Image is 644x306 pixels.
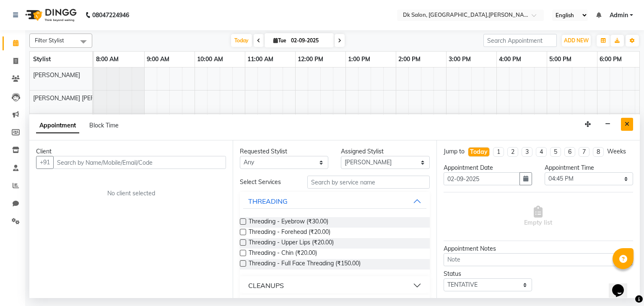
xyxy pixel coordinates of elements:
[341,147,429,156] div: Assigned Stylist
[621,118,633,131] button: Close
[307,176,430,189] input: Search by service name
[536,147,547,157] li: 4
[33,94,129,102] span: [PERSON_NAME] [PERSON_NAME]
[234,178,301,187] div: Select Services
[36,118,79,133] span: Appointment
[271,37,288,44] span: Tue
[245,53,275,65] a: 11:00 AM
[564,147,575,157] li: 6
[610,11,628,20] span: Admin
[547,53,574,65] a: 5:00 PM
[36,147,226,156] div: Client
[593,147,604,157] li: 8
[92,3,129,27] b: 08047224946
[33,55,51,63] span: Stylist
[562,35,591,47] button: ADD NEW
[545,163,633,172] div: Appointment Time
[564,37,589,44] span: ADD NEW
[53,156,226,169] input: Search by Name/Mobile/Email/Code
[248,196,288,206] div: THREADING
[497,53,523,65] a: 4:00 PM
[249,249,317,259] span: Threading - Chin (₹20.00)
[444,172,520,185] input: yyyy-mm-dd
[231,34,252,47] span: Today
[249,238,334,249] span: Threading - Upper Lips (₹20.00)
[248,280,284,290] div: CLEANUPS
[296,53,325,65] a: 12:00 PM
[507,147,518,157] li: 2
[396,53,423,65] a: 2:00 PM
[444,244,633,253] div: Appointment Notes
[444,270,532,278] div: Status
[483,34,557,47] input: Search Appointment
[243,194,426,209] button: THREADING
[346,53,372,65] a: 1:00 PM
[94,53,121,65] a: 8:00 AM
[493,147,504,157] li: 1
[35,37,64,44] span: Filter Stylist
[447,53,473,65] a: 3:00 PM
[249,259,361,270] span: Threading - Full Face Threading (₹150.00)
[444,163,532,172] div: Appointment Date
[607,147,626,156] div: Weeks
[249,217,328,228] span: Threading - Eyebrow (₹30.00)
[249,228,330,238] span: Threading - Forehead (₹20.00)
[444,147,465,156] div: Jump to
[89,122,119,129] span: Block Time
[609,272,636,298] iframe: chat widget
[288,34,330,47] input: 2025-09-02
[524,206,552,227] span: Empty list
[243,278,426,293] button: CLEANUPS
[240,147,328,156] div: Requested Stylist
[195,53,225,65] a: 10:00 AM
[33,71,80,79] span: [PERSON_NAME]
[550,147,561,157] li: 5
[522,147,532,157] li: 3
[36,156,54,169] button: +91
[56,189,206,198] div: No client selected
[470,148,488,156] div: Today
[145,53,171,65] a: 9:00 AM
[21,3,79,27] img: logo
[579,147,589,157] li: 7
[597,53,624,65] a: 6:00 PM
